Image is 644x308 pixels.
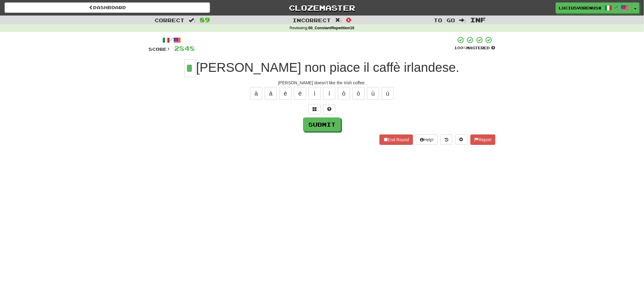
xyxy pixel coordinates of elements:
[189,18,196,23] span: :
[323,87,335,100] button: í
[346,16,351,23] span: 0
[303,117,341,131] button: Submit
[615,5,618,9] span: /
[367,87,379,100] button: ù
[149,47,170,52] span: Score:
[559,5,602,11] span: LuciusVorenusX
[335,18,342,23] span: :
[149,80,495,86] div: [PERSON_NAME] doesn't like the Irish coffee.
[454,45,466,50] span: 100 %
[382,87,394,100] button: ú
[265,87,277,100] button: á
[219,2,425,13] a: Clozemaster
[470,16,486,23] span: Inf
[294,87,306,100] button: é
[308,26,354,30] strong: 00_ConstantRepetition10
[293,17,331,23] span: Incorrect
[155,17,185,23] span: Correct
[279,87,292,100] button: è
[196,60,459,75] span: [PERSON_NAME] non piace il caffè irlandese.
[380,135,413,145] button: End Round
[352,87,365,100] button: ó
[471,135,495,145] button: Report
[200,16,210,23] span: 89
[174,44,195,52] span: 2848
[309,87,321,100] button: ì
[149,36,195,44] div: /
[434,17,455,23] span: To go
[250,87,262,100] button: à
[454,45,495,51] div: Mastered
[309,104,321,114] button: Switch sentence to multiple choice alt+p
[323,104,335,114] button: Single letter hint - you only get 1 per sentence and score half the points! alt+h
[441,135,452,145] button: Round history (alt+y)
[338,87,350,100] button: ò
[5,2,210,13] a: Dashboard
[556,2,632,13] a: LuciusVorenusX /
[460,18,466,23] span: :
[416,135,438,145] button: Help!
